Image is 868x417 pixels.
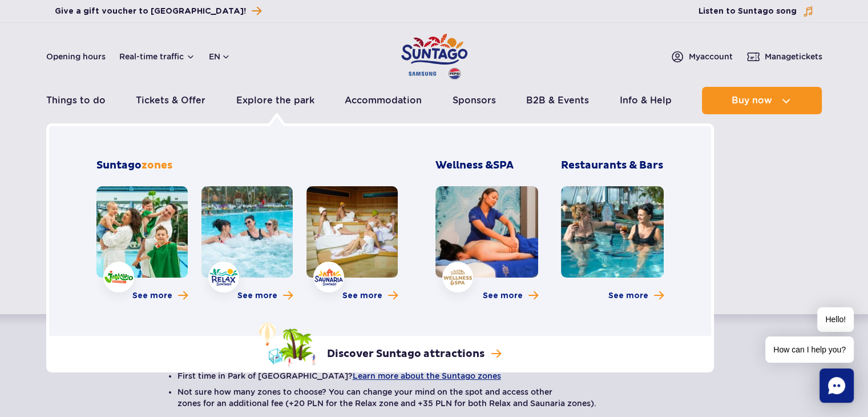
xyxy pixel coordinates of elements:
[732,95,772,106] span: Buy now
[819,368,854,403] div: Chat
[132,290,172,302] span: See more
[817,307,854,332] span: Hello!
[453,87,496,114] a: Sponsors
[345,87,422,114] a: Accommodation
[237,290,293,302] a: More about Relax zone
[142,159,172,172] span: zones
[689,51,733,62] span: My account
[342,290,382,302] span: See more
[526,87,589,114] a: B2B & Events
[435,159,538,173] h3: Wellness &
[132,290,188,302] a: More about Jamango zone
[483,290,538,302] a: More about Wellness & SPA
[209,51,231,62] button: en
[119,52,195,61] button: Real-time traffic
[620,87,672,114] a: Info & Help
[46,51,106,62] a: Opening hours
[237,290,277,302] span: See more
[765,51,822,62] span: Manage tickets
[561,159,664,173] h3: Restaurants & Bars
[493,159,514,172] span: SPA
[483,290,523,302] span: See more
[671,50,733,63] a: Myaccount
[46,87,106,114] a: Things to do
[259,322,501,367] a: Discover Suntago attractions
[96,159,398,173] h2: Suntago
[608,290,648,302] span: See more
[746,50,822,63] a: Managetickets
[136,87,205,114] a: Tickets & Offer
[327,347,485,361] p: Discover Suntago attractions
[765,336,854,363] span: How can I help you?
[236,87,314,114] a: Explore the park
[342,290,398,302] a: More about Saunaria zone
[608,290,664,302] a: More about Restaurants & Bars
[702,87,822,114] button: Buy now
